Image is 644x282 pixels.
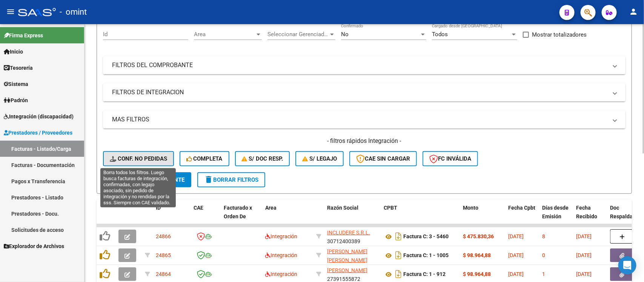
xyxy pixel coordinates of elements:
[463,271,491,277] strong: $ 98.964,88
[393,230,403,242] i: Descargar documento
[4,96,28,104] span: Padrón
[186,155,223,162] span: Completa
[327,266,378,282] div: 27391555872
[327,248,367,263] span: [PERSON_NAME] [PERSON_NAME]
[265,252,297,258] span: Integración
[384,205,397,211] span: CPBT
[110,176,184,183] span: Buscar Comprobante
[110,155,167,162] span: Conf. no pedidas
[4,80,28,88] span: Sistema
[156,271,171,277] span: 24864
[629,7,638,16] mat-icon: person
[242,155,283,162] span: S/ Doc Resp.
[235,151,290,166] button: S/ Doc Resp.
[194,205,203,211] span: CAE
[103,110,626,129] mat-expansion-panel-header: MAS FILTROS
[576,252,592,258] span: [DATE]
[224,205,252,219] span: Facturado x Orden De
[204,175,213,184] mat-icon: delete
[403,253,449,259] strong: Factura C: 1 - 1005
[542,252,545,258] span: 0
[505,200,539,233] datatable-header-cell: Fecha Cpbt
[423,151,478,166] button: FC Inválida
[539,200,573,233] datatable-header-cell: Días desde Emisión
[103,56,626,74] mat-expansion-panel-header: FILTROS DEL COMPROBANTE
[191,200,221,233] datatable-header-cell: CAE
[4,242,64,250] span: Explorador de Archivos
[4,64,33,72] span: Tesorería
[302,155,337,162] span: S/ legajo
[194,31,255,38] span: Area
[576,205,597,219] span: Fecha Recibido
[508,271,524,277] span: [DATE]
[262,200,313,233] datatable-header-cell: Area
[4,112,74,121] span: Integración (discapacidad)
[610,205,644,219] span: Doc Respaldatoria
[221,200,262,233] datatable-header-cell: Facturado x Orden De
[156,252,171,258] span: 24865
[381,200,460,233] datatable-header-cell: CPBT
[573,200,607,233] datatable-header-cell: Fecha Recibido
[349,151,417,166] button: CAE SIN CARGAR
[103,172,191,187] button: Buscar Comprobante
[110,175,119,184] mat-icon: search
[463,233,494,239] strong: $ 475.830,36
[508,205,535,211] span: Fecha Cpbt
[153,200,191,233] datatable-header-cell: ID
[542,233,545,239] span: 8
[112,61,607,69] mat-panel-title: FILTROS DEL COMPROBANTE
[532,30,587,39] span: Mostrar totalizadores
[324,200,381,233] datatable-header-cell: Razón Social
[103,83,626,101] mat-expansion-panel-header: FILTROS DE INTEGRACION
[393,268,403,280] i: Descargar documento
[403,234,449,240] strong: Factura C: 3 - 5460
[60,4,87,20] span: - omint
[265,271,297,277] span: Integración
[576,271,592,277] span: [DATE]
[341,31,349,38] span: No
[463,252,491,258] strong: $ 98.964,88
[542,271,545,277] span: 1
[393,249,403,261] i: Descargar documento
[265,205,277,211] span: Area
[356,155,410,162] span: CAE SIN CARGAR
[463,205,478,211] span: Monto
[327,230,370,236] span: INCLUDERE S.R.L.
[112,88,607,97] mat-panel-title: FILTROS DE INTEGRACION
[508,252,524,258] span: [DATE]
[267,31,329,38] span: Seleccionar Gerenciador
[265,233,297,239] span: Integración
[429,155,471,162] span: FC Inválida
[103,137,626,145] h4: - filtros rápidos Integración -
[542,205,569,219] span: Días desde Emisión
[197,172,265,187] button: Borrar Filtros
[403,271,446,277] strong: Factura C: 1 - 912
[103,151,174,166] button: Conf. no pedidas
[4,129,72,137] span: Prestadores / Proveedores
[460,200,505,233] datatable-header-cell: Monto
[432,31,448,38] span: Todos
[508,233,524,239] span: [DATE]
[156,233,171,239] span: 24866
[327,247,378,263] div: 27953700935
[156,205,161,211] span: ID
[327,228,378,244] div: 30712400389
[327,267,367,273] span: [PERSON_NAME]
[576,233,592,239] span: [DATE]
[180,151,229,166] button: Completa
[618,256,636,274] div: Open Intercom Messenger
[204,176,258,183] span: Borrar Filtros
[6,7,15,16] mat-icon: menu
[327,205,358,211] span: Razón Social
[4,31,43,40] span: Firma Express
[295,151,344,166] button: S/ legajo
[112,115,607,124] mat-panel-title: MAS FILTROS
[4,48,23,56] span: Inicio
